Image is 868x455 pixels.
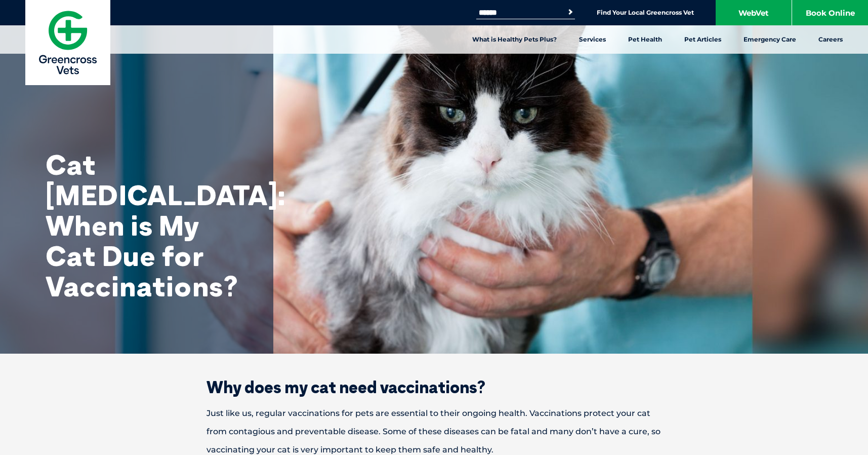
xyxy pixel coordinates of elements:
button: Search [565,7,575,17]
a: What is Healthy Pets Plus? [461,25,568,54]
h1: Cat [MEDICAL_DATA]: When is My Cat Due for Vaccinations? [46,149,248,301]
h2: Why does my cat need vaccinations? [171,379,697,395]
a: Careers [807,25,854,54]
a: Find Your Local Greencross Vet [597,9,694,17]
a: Pet Health [617,25,673,54]
a: Services [568,25,617,54]
a: Emergency Care [732,25,807,54]
a: Pet Articles [673,25,732,54]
